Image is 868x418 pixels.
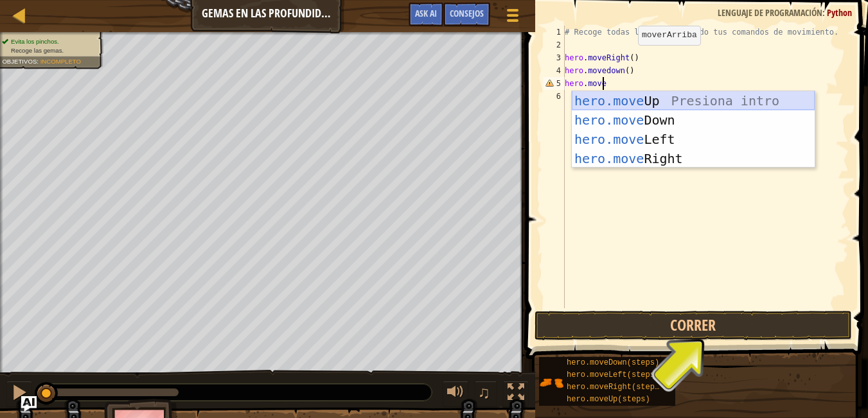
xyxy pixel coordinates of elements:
span: : [37,58,40,65]
button: Alterna pantalla completa. [503,381,529,407]
img: portrait.png [539,370,563,395]
span: Ask AI [415,7,437,19]
button: Ctrl + P: Pause [6,381,32,407]
button: Ask AI [409,3,443,26]
button: Mostrar menú del juego [497,3,529,33]
span: hero.moveRight(steps) [567,383,664,392]
div: 4 [544,64,565,77]
span: Python [827,6,852,19]
code: moverArriba [642,30,697,40]
span: Incompleto [40,58,81,65]
div: 3 [544,51,565,64]
span: hero.moveDown(steps) [567,358,659,367]
span: Recoge las gemas. [11,47,64,54]
li: Recoge las gemas. [2,46,96,55]
span: Lenguaje de programación [718,6,822,19]
span: Consejos [450,7,484,19]
div: 2 [544,39,565,51]
span: Objetivos [2,58,37,65]
li: Evita los pinchos. [2,38,96,47]
span: hero.moveUp(steps) [567,395,650,404]
span: hero.moveLeft(steps) [567,370,659,379]
button: Ask AI [21,396,37,412]
span: ♫ [477,383,490,402]
div: 1 [544,26,565,39]
span: : [822,6,827,19]
button: Ajustar volúmen [443,381,468,407]
div: 6 [544,90,565,103]
span: Evita los pinchos. [11,38,59,45]
button: Correr [535,311,852,340]
div: 5 [544,77,565,90]
button: ♫ [475,381,497,407]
